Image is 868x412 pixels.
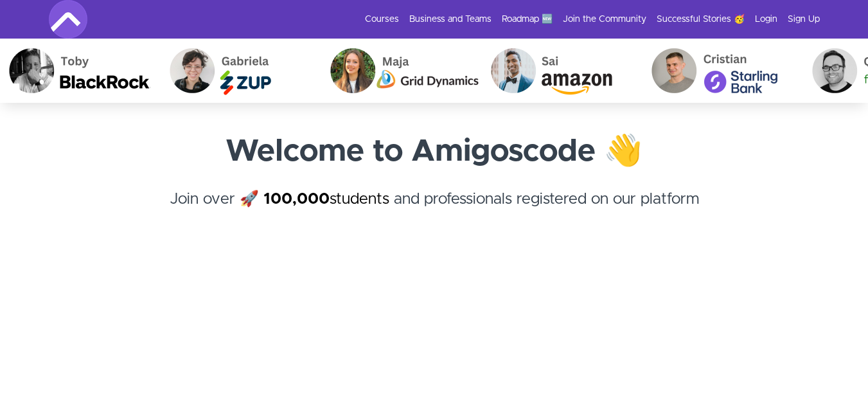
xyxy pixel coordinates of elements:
[263,192,330,207] strong: 100,000
[788,13,820,26] a: Sign Up
[226,136,642,167] strong: Welcome to Amigoscode 👋
[321,39,482,103] img: Maja
[642,39,803,103] img: Cristian
[161,39,321,103] img: Gabriela
[563,13,646,26] a: Join the Community
[657,13,745,26] a: Successful Stories 🥳
[409,13,492,26] a: Business and Teams
[502,13,553,26] a: Roadmap 🆕
[49,188,820,234] h4: Join over 🚀 and professionals registered on our platform
[365,13,399,26] a: Courses
[263,192,389,207] a: 100,000students
[482,39,642,103] img: Sai
[755,13,777,26] a: Login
